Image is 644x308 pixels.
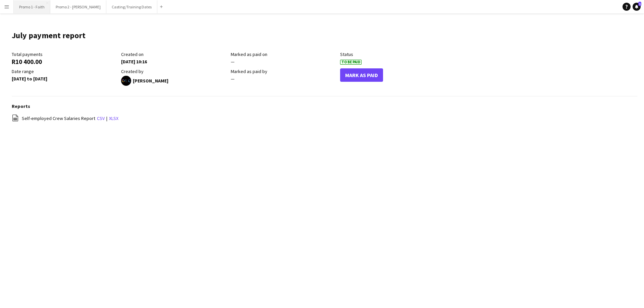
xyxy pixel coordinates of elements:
div: Created on [121,51,227,57]
div: Total payments [12,51,118,57]
span: — [231,76,234,82]
div: Marked as paid on [231,51,337,57]
h1: July payment report [12,30,86,41]
button: Casting/Training Dates [106,0,157,13]
span: Self-employed Crew Salaries Report [22,115,95,121]
div: R10 400.00 [12,59,118,65]
span: — [231,59,234,65]
div: [PERSON_NAME] [121,76,227,86]
div: | [12,114,637,123]
h3: Reports [12,103,637,109]
div: Marked as paid by [231,68,337,74]
div: [DATE] 10:16 [121,59,227,65]
div: Date range [12,68,118,74]
div: [DATE] to [DATE] [12,76,118,82]
div: Created by [121,68,227,74]
button: Promo 1 - Faith [14,0,50,13]
a: 1 [633,3,641,11]
button: Promo 2 - [PERSON_NAME] [50,0,106,13]
button: Mark As Paid [340,68,383,82]
span: 1 [638,2,641,6]
a: xlsx [109,115,118,121]
span: To Be Paid [340,60,362,65]
a: csv [97,115,105,121]
div: Status [340,51,446,57]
